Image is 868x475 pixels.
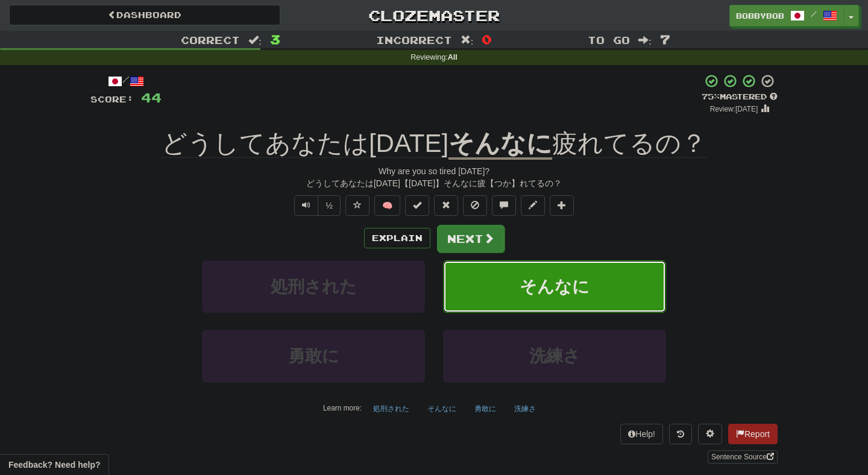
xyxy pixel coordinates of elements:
button: 洗練さ [508,400,542,418]
button: Edit sentence (alt+d) [521,195,545,216]
div: Text-to-speech controls [292,195,341,216]
span: 7 [660,32,670,46]
button: Add to collection (alt+a) [550,195,574,216]
span: : [461,35,474,45]
button: 処刑された [366,400,416,418]
button: Reset to 0% Mastered (alt+r) [434,195,458,216]
span: 0 [482,32,492,46]
span: : [248,35,262,45]
small: Learn more: [323,404,362,412]
button: Ignore sentence (alt+i) [463,195,487,216]
button: 勇敢に [202,330,425,382]
button: Set this sentence to 100% Mastered (alt+m) [405,195,429,216]
span: / [811,10,817,18]
button: Help! [620,424,663,444]
span: どうしてあなたは[DATE] [162,129,448,158]
div: / [90,74,162,89]
a: Dashboard [9,5,280,25]
a: BobbyBob / [729,5,844,27]
a: Clozemaster [298,5,570,26]
span: 75 % [702,92,720,101]
span: 処刑された [271,277,357,296]
button: Play sentence audio (ctl+space) [294,195,318,216]
button: 洗練さ [443,330,666,382]
u: そんなに [448,129,552,160]
span: 3 [270,32,280,46]
span: 勇敢に [288,347,339,365]
button: 勇敢に [468,400,503,418]
button: 🧠 [374,195,400,216]
span: Score: [90,94,134,104]
span: To go [588,34,630,46]
div: Why are you so tired [DATE]? [90,165,778,177]
button: Discuss sentence (alt+u) [492,195,516,216]
span: 疲れてるの？ [552,129,706,158]
div: Mastered [702,92,778,102]
a: Sentence Source [708,450,778,464]
button: Explain [364,228,430,248]
button: 処刑された [202,260,425,313]
span: 洗練さ [529,347,580,365]
span: Correct [181,34,240,46]
button: Round history (alt+y) [669,424,692,444]
button: そんなに [421,400,463,418]
button: Next [437,225,505,253]
span: そんなに [520,277,590,296]
span: : [638,35,652,45]
button: ½ [318,195,341,216]
span: Incorrect [376,34,452,46]
button: Favorite sentence (alt+f) [345,195,370,216]
span: BobbyBob [736,10,784,21]
span: 44 [141,90,162,105]
button: そんなに [443,260,666,313]
div: どうしてあなたは[DATE]【[DATE]】そんなに疲【つか】れてるの？ [90,177,778,189]
span: Open feedback widget [8,459,100,471]
strong: All [448,53,458,61]
button: Report [728,424,778,444]
small: Review: [DATE] [710,105,758,113]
